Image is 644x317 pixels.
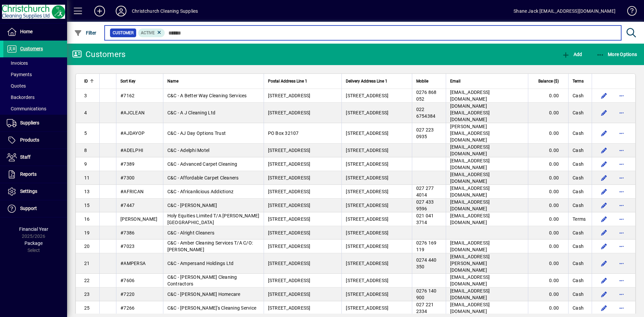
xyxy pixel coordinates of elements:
span: 8 [84,148,87,153]
div: Christchurch Cleaning Supplies [132,6,198,16]
span: #7023 [120,244,135,249]
span: [STREET_ADDRESS] [268,189,311,194]
span: [STREET_ADDRESS] [346,261,388,266]
span: Cash [573,277,584,284]
a: Knowledge Base [622,1,636,23]
span: #ADELPHI [120,148,143,153]
span: 0276 868 052 [416,90,437,102]
span: #7606 [120,278,135,283]
a: Settings [3,183,67,200]
span: Email [450,77,461,85]
span: Cash [573,109,584,116]
span: Delivery Address Line 1 [346,77,387,85]
a: Products [3,132,67,149]
span: 11 [84,175,90,180]
span: [STREET_ADDRESS] [346,216,388,222]
a: Home [3,23,67,40]
span: Cash [573,260,584,267]
span: Products [20,137,39,143]
span: Quotes [7,83,26,89]
span: [EMAIL_ADDRESS][DOMAIN_NAME] [450,302,490,314]
span: [STREET_ADDRESS] [268,292,311,297]
span: Cash [573,291,584,298]
span: [STREET_ADDRESS] [268,175,311,180]
span: [PERSON_NAME] [120,216,157,222]
span: C&C - [PERSON_NAME] [167,203,217,208]
span: 4 [84,110,87,115]
span: [STREET_ADDRESS] [268,93,311,98]
span: Holy Equities Limited T/A [PERSON_NAME][GEOGRAPHIC_DATA] [167,213,260,225]
span: [STREET_ADDRESS] [346,244,388,249]
button: Add [560,48,584,60]
span: 13 [84,189,90,194]
span: More Options [596,52,637,57]
button: Add [89,5,110,17]
span: [STREET_ADDRESS] [346,203,388,208]
span: Cash [573,202,584,209]
span: Cash [573,161,584,167]
span: [STREET_ADDRESS] [268,216,311,222]
button: Edit [599,275,609,286]
span: C&C - [PERSON_NAME]'s Cleaning Service [167,305,257,311]
button: More options [616,227,627,238]
span: #7386 [120,230,135,235]
span: Postal Address Line 1 [268,77,307,85]
button: Edit [599,289,609,300]
span: [STREET_ADDRESS] [268,161,311,167]
span: #7220 [120,292,135,297]
button: Edit [599,107,609,118]
span: Package [24,241,43,246]
span: Customers [20,46,43,51]
span: [STREET_ADDRESS] [268,261,311,266]
div: Balance ($) [532,77,565,85]
span: [EMAIL_ADDRESS][DOMAIN_NAME] [450,213,490,225]
button: Edit [599,227,609,238]
div: Email [450,77,524,85]
span: [EMAIL_ADDRESS][PERSON_NAME][DOMAIN_NAME] [450,254,490,273]
span: #AJDAYOP [120,130,145,136]
span: [STREET_ADDRESS] [346,110,388,115]
button: Edit [599,159,609,169]
span: [STREET_ADDRESS] [268,148,311,153]
span: Terms [573,77,584,85]
span: Cash [573,174,584,181]
td: 0.00 [528,171,568,185]
a: Staff [3,149,67,166]
button: More options [616,258,627,269]
span: Cash [573,92,584,99]
button: Edit [599,90,609,101]
button: More options [616,107,627,118]
span: [EMAIL_ADDRESS][DOMAIN_NAME] [450,240,490,252]
a: Backorders [3,92,67,103]
span: C&C - Affordable Carpet Cleaners [167,175,239,180]
button: More options [616,186,627,197]
span: 15 [84,203,90,208]
span: Financial Year [19,226,48,232]
span: 5 [84,130,87,136]
button: More options [616,128,627,139]
button: Edit [599,200,609,211]
span: Cash [573,147,584,154]
span: Terms [573,216,586,222]
button: More Options [595,48,639,60]
span: C&C - Alright Cleaners [167,230,215,235]
span: 3 [84,93,87,98]
td: 0.00 [528,274,568,287]
mat-chip: Activation Status: Active [138,29,165,37]
button: Edit [599,303,609,313]
span: PO Box 32107 [268,130,299,136]
span: Cash [573,188,584,195]
button: More options [616,303,627,313]
span: Cash [573,243,584,250]
span: Invoices [7,60,28,66]
a: Reports [3,166,67,183]
button: Edit [599,258,609,269]
div: Customers [72,49,125,60]
span: Payments [7,72,32,77]
span: [STREET_ADDRESS] [268,203,311,208]
span: [STREET_ADDRESS] [346,175,388,180]
span: [EMAIL_ADDRESS][DOMAIN_NAME] [450,186,490,198]
a: Quotes [3,80,67,92]
span: 21 [84,261,90,266]
span: Cash [573,229,584,236]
